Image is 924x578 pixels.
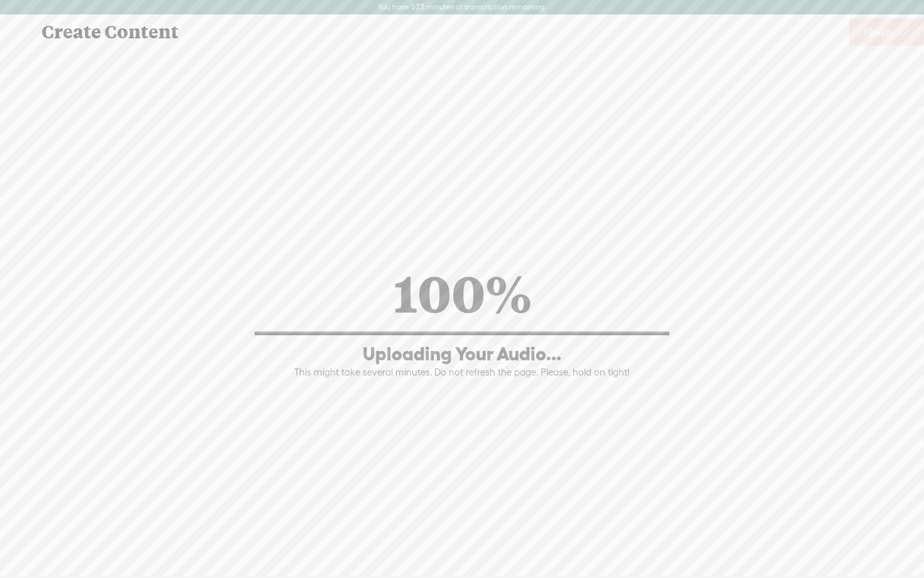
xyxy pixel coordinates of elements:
div: Uploading Your Audio... [363,342,561,366]
label: You have 523 minutes of transcription remaining. [378,3,546,13]
span: Finish [864,16,893,48]
div: This might take several minutes. Do not refresh the page. Please, hold on tight! [294,366,630,379]
div: Create Content [33,16,849,48]
div: 100% [393,260,532,325]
